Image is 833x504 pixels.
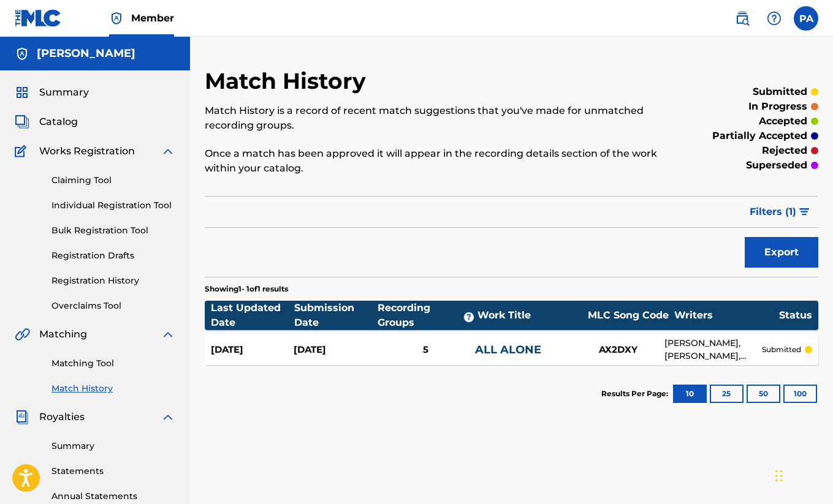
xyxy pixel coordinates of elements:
[205,284,288,295] p: Showing 1 - 1 of 1 results
[779,308,812,323] div: Status
[51,224,175,237] a: Bulk Registration Tool
[15,9,62,27] img: MLC Logo
[464,312,474,322] span: ?
[15,85,89,100] a: SummarySummary
[161,327,175,342] img: expand
[15,144,31,159] img: Works Registration
[664,337,762,363] div: [PERSON_NAME], [PERSON_NAME], [PERSON_NAME], [PERSON_NAME]
[710,385,744,403] button: 25
[15,85,29,100] img: Summary
[51,299,175,312] a: Overclaims Tool
[211,301,294,330] div: Last Updated Date
[39,85,89,100] span: Summary
[748,99,807,114] p: in progress
[572,343,664,357] div: AX2DXY
[51,174,175,187] a: Claiming Tool
[730,6,755,31] a: Public Search
[15,47,29,61] img: Accounts
[51,382,175,395] a: Match History
[131,11,174,25] span: Member
[51,199,175,212] a: Individual Registration Tool
[762,143,807,158] p: rejected
[205,146,677,176] p: Once a match has been approved it will appear in the recording details section of the work within...
[294,301,378,330] div: Submission Date
[39,144,135,159] span: Works Registration
[759,114,807,129] p: accepted
[15,410,29,424] img: Royalties
[39,115,78,129] span: Catalog
[161,410,175,424] img: expand
[51,249,175,262] a: Registration Drafts
[753,85,807,99] p: submitted
[161,144,175,159] img: expand
[109,11,124,26] img: Top Rightsholder
[799,208,810,216] img: filter
[745,237,818,268] button: Export
[762,6,786,31] div: Help
[735,11,750,26] img: search
[51,440,175,453] a: Summary
[794,6,818,31] div: User Menu
[673,385,707,403] button: 10
[211,343,294,357] div: [DATE]
[51,465,175,478] a: Statements
[477,308,582,323] div: Work Title
[39,410,85,424] span: Royalties
[378,301,477,330] div: Recording Groups
[799,319,833,424] iframe: Resource Center
[205,67,372,95] h2: Match History
[376,343,476,357] div: 5
[772,445,833,504] iframe: Chat Widget
[15,115,78,129] a: CatalogCatalog
[15,327,30,342] img: Matching
[582,308,674,323] div: MLC Song Code
[51,357,175,370] a: Matching Tool
[51,274,175,287] a: Registration History
[767,11,782,26] img: help
[747,385,780,403] button: 50
[205,103,677,133] p: Match History is a record of recent match suggestions that you've made for unmatched recording gr...
[762,344,801,355] p: submitted
[742,197,818,227] button: Filters (1)
[37,47,135,61] h5: Philip Aslett
[674,308,779,323] div: Writers
[39,327,87,342] span: Matching
[15,115,29,129] img: Catalog
[750,205,796,219] span: Filters ( 1 )
[783,385,817,403] button: 100
[601,388,671,399] p: Results Per Page:
[746,158,807,173] p: superseded
[294,343,376,357] div: [DATE]
[475,343,541,356] a: ALL ALONE
[775,457,783,494] div: Drag
[712,129,807,143] p: partially accepted
[51,490,175,503] a: Annual Statements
